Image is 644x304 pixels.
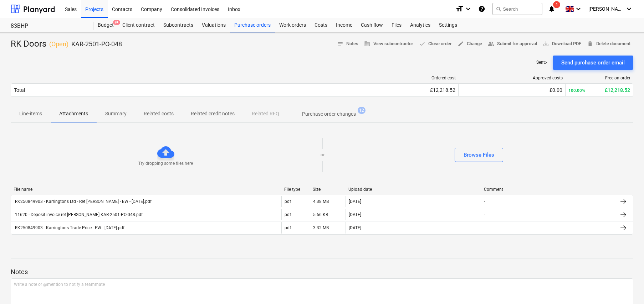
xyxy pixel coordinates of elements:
[568,87,630,93] div: £12,218.52
[284,187,307,192] div: File type
[416,38,455,49] button: Close order
[11,38,122,50] div: RK Doors
[105,110,127,117] p: Summary
[230,18,275,32] a: Purchase orders
[337,41,343,47] span: notes
[496,6,501,12] span: search
[553,56,633,70] button: Send purchase order email
[332,18,357,32] a: Income
[321,152,324,158] p: or
[113,20,120,25] span: 9+
[313,199,329,204] div: 4.38 MB
[478,5,485,13] i: Knowledge base
[568,75,630,80] div: Free on order
[536,59,547,65] p: Sent : -
[302,110,356,118] p: Purchase order changes
[313,212,328,217] div: 5.66 KB
[484,225,485,230] div: -
[488,41,494,47] span: people_alt
[285,199,291,204] div: pdf
[608,270,644,304] iframe: Chat Widget
[484,212,485,217] div: -
[584,38,633,49] button: Delete document
[455,148,503,162] button: Browse Files
[406,18,435,32] a: Analytics
[349,212,361,217] div: [DATE]
[515,75,563,80] div: Approved costs
[553,1,560,8] span: 1
[334,38,361,49] button: Notes
[275,18,310,32] div: Work orders
[313,187,343,192] div: Size
[464,150,494,159] div: Browse Files
[419,40,452,48] span: Close order
[548,5,555,13] i: notifications
[588,6,624,12] span: [PERSON_NAME]
[561,58,625,67] div: Send purchase order email
[11,22,85,30] div: 83BHP
[191,110,235,117] p: Related credit notes
[198,18,230,32] a: Valuations
[310,18,332,32] a: Costs
[464,5,472,13] i: keyboard_arrow_down
[358,107,366,114] span: 12
[515,87,562,93] div: £0.00
[543,40,581,48] span: Download PDF
[455,38,485,49] button: Change
[118,18,159,32] a: Client contract
[484,187,614,192] div: Comment
[364,40,413,48] span: View subcontractor
[71,40,122,48] p: KAR-2501-PO-048
[574,5,583,13] i: keyboard_arrow_down
[625,5,633,13] i: keyboard_arrow_down
[361,38,416,49] button: View subcontractor
[138,161,193,167] p: Try dropping some files here
[349,199,361,204] div: [DATE]
[387,18,406,32] a: Files
[348,187,478,192] div: Upload date
[144,110,174,117] p: Related costs
[285,212,291,217] div: pdf
[458,40,482,48] span: Change
[11,129,634,181] div: Try dropping some files hereorBrowse Files
[484,199,485,204] div: -
[455,5,464,13] i: format_size
[419,41,425,47] span: done
[568,88,585,93] small: 100.00%
[49,40,68,48] p: ( Open )
[14,187,278,192] div: File name
[485,38,540,49] button: Submit for approval
[587,41,593,47] span: delete
[14,212,143,217] div: 11620 - Deposit invoice ref [PERSON_NAME] KAR-2501-PO-048.pdf
[19,110,42,117] p: Line-items
[458,41,464,47] span: edit
[159,18,198,32] a: Subcontracts
[488,40,537,48] span: Submit for approval
[408,75,456,80] div: Ordered cost
[93,18,118,32] a: Budget9+
[408,87,455,93] div: £12,218.52
[14,225,124,230] div: RK250849903 - Karringtons Trade Price - EW - [DATE].pdf
[364,41,370,47] span: business
[337,40,358,48] span: Notes
[14,199,152,204] div: RK250849903 - Karringtons Ltd - Ref [PERSON_NAME] - EW - [DATE].pdf
[357,18,387,32] a: Cash flow
[14,87,25,93] div: Total
[435,18,461,32] a: Settings
[543,41,549,47] span: save_alt
[349,225,361,230] div: [DATE]
[587,40,630,48] span: Delete document
[59,110,88,117] p: Attachments
[285,225,291,230] div: pdf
